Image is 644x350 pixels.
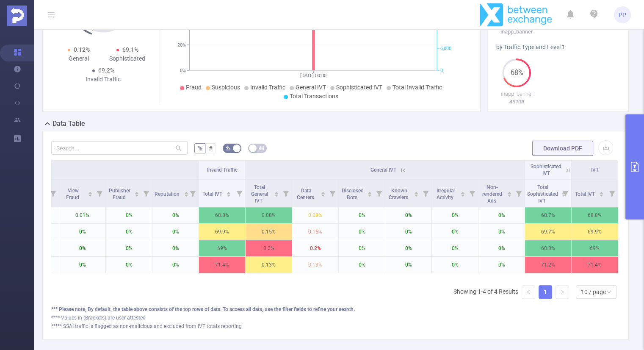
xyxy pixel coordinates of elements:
[246,257,292,273] p: 0.13%
[525,207,571,223] p: 68.7%
[440,68,443,73] tspan: 0
[226,190,231,195] div: Sort
[591,167,599,173] span: IVT
[79,75,127,84] div: Invalid Traffic
[466,180,478,207] i: Filter menu
[326,180,338,207] i: Filter menu
[184,190,188,193] i: icon: caret-up
[292,240,338,256] p: 0.2%
[599,193,604,196] i: icon: caret-down
[368,190,372,193] i: icon: caret-up
[53,119,85,129] h2: Data Table
[109,188,130,200] span: Publisher Fraud
[522,285,535,299] li: Previous Page
[531,164,561,176] span: Sophisticated IVT
[152,224,199,240] p: 0%
[581,286,606,298] div: 10 / page
[461,190,465,193] i: icon: caret-up
[575,191,596,197] span: Total IVT
[321,190,326,195] div: Sort
[259,145,264,150] i: icon: table
[226,145,231,150] i: icon: bg-colors
[526,289,531,294] i: icon: left
[414,190,419,195] div: Sort
[502,69,531,76] span: 68%
[246,207,292,223] p: 0.08%
[572,224,618,240] p: 69.9%
[392,84,442,91] span: Total Invalid Traffic
[532,141,593,156] button: Download PDF
[122,46,138,53] span: 69.1%
[385,207,431,223] p: 0%
[572,257,618,273] p: 71.4%
[274,193,279,196] i: icon: caret-down
[527,184,558,204] span: Total Sophisticated IVT
[496,28,537,36] p: inapp_banner
[525,224,571,240] p: 69.7%
[370,167,396,173] span: General IVT
[250,84,285,91] span: Invalid Traffic
[339,207,385,223] p: 0%
[440,46,451,51] tspan: 6,000
[94,180,105,207] i: Filter menu
[560,289,565,294] i: icon: right
[88,193,93,196] i: icon: caret-down
[135,190,139,193] i: icon: caret-up
[186,84,202,91] span: Fraud
[199,257,245,273] p: 71.4%
[251,184,268,204] span: Total General IVT
[432,257,478,273] p: 0%
[525,257,571,273] p: 71.2%
[135,193,139,196] i: icon: caret-down
[619,6,626,23] span: PP
[51,322,620,330] div: ***** SSAI traffic is flagged as non-malicious and excluded from IVT totals reporting
[367,190,372,195] div: Sort
[180,68,186,73] tspan: 0%
[152,240,199,256] p: 0%
[59,224,105,240] p: 0%
[209,145,213,152] span: #
[51,141,188,155] input: Search...
[202,191,224,197] span: Total IVT
[103,54,152,63] div: Sophisticated
[368,193,372,196] i: icon: caret-down
[572,207,618,223] p: 68.8%
[525,240,571,256] p: 68.8%
[292,224,338,240] p: 0.15%
[599,190,604,193] i: icon: caret-up
[420,180,431,207] i: Filter menu
[496,98,537,106] p: 45708
[290,93,338,100] span: Total Transactions
[432,207,478,223] p: 0%
[66,188,80,200] span: View Fraud
[389,188,409,200] span: Known Crawlers
[539,286,552,298] a: 1
[274,190,279,195] div: Sort
[106,207,152,223] p: 0%
[274,190,279,193] i: icon: caret-up
[187,180,199,207] i: Filter menu
[74,46,90,53] span: 0.12%
[478,224,525,240] p: 0%
[342,188,364,200] span: Disclosed Bots
[59,240,105,256] p: 0%
[496,43,620,52] div: by Traffic Type and Level 1
[246,224,292,240] p: 0.15%
[199,207,245,223] p: 68.8%
[385,257,431,273] p: 0%
[432,224,478,240] p: 0%
[336,84,382,91] span: Sophisticated IVT
[414,190,419,193] i: icon: caret-up
[152,207,199,223] p: 0%
[155,191,181,197] span: Reputation
[207,167,238,173] span: Invalid Traffic
[373,180,385,207] i: Filter menu
[339,224,385,240] p: 0%
[140,180,152,207] i: Filter menu
[177,42,186,48] tspan: 20%
[292,207,338,223] p: 0.08%
[606,180,618,207] i: Filter menu
[246,240,292,256] p: 0.2%
[292,257,338,273] p: 0.13%
[321,193,326,196] i: icon: caret-down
